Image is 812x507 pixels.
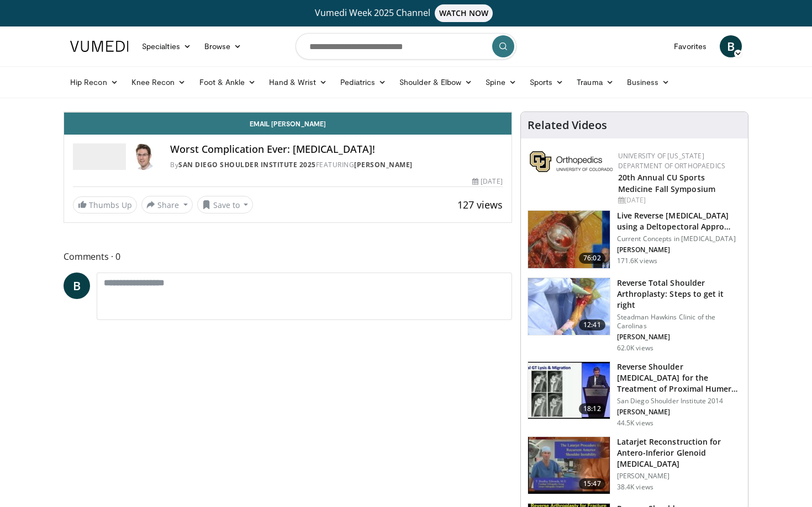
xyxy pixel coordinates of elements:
[530,151,613,172] img: 355603a8-37da-49b6-856f-e00d7e9307d3.png.150x105_q85_autocrop_double_scale_upscale_version-0.2.png
[617,419,653,428] p: 44.5K views
[457,198,503,211] span: 127 views
[617,210,741,232] h3: Live Reverse [MEDICAL_DATA] using a Deltopectoral Appro…
[528,211,610,268] img: 684033_3.png.150x105_q85_crop-smart_upscale.jpg
[472,177,502,186] div: [DATE]
[617,234,741,243] p: Current Concepts in [MEDICAL_DATA]
[579,478,605,489] span: 15:47
[354,160,413,169] a: [PERSON_NAME]
[579,253,605,264] span: 76:02
[334,71,393,93] a: Pediatrics
[193,71,263,93] a: Foot & Ankle
[528,210,741,269] a: 76:02 Live Reverse [MEDICAL_DATA] using a Deltopectoral Appro… Current Concepts in [MEDICAL_DATA]...
[620,71,677,93] a: Business
[262,71,334,93] a: Hand & Wrist
[135,35,198,57] a: Specialties
[130,143,157,170] img: Avatar
[617,277,741,311] h3: Reverse Total Shoulder Arthroplasty: Steps to get it right
[64,249,512,264] span: Comments 0
[617,436,741,469] h3: Latarjet Reconstruction for Antero-Inferior Glenoid [MEDICAL_DATA]
[170,143,503,156] h4: Worst Complication Ever: [MEDICAL_DATA]!
[617,361,741,394] h3: Reverse Shoulder [MEDICAL_DATA] for the Treatment of Proximal Humeral …
[125,71,193,93] a: Knee Recon
[393,71,479,93] a: Shoulder & Elbow
[617,344,653,353] p: 62.0K views
[141,196,193,214] button: Share
[70,41,129,52] img: VuMedi Logo
[617,408,741,417] p: [PERSON_NAME]
[73,196,137,214] a: Thumbs Up
[720,35,742,57] a: B
[667,35,713,57] a: Favorites
[479,71,523,93] a: Spine
[198,35,249,57] a: Browse
[618,195,739,205] div: [DATE]
[64,71,125,93] a: Hip Recon
[618,151,725,170] a: University of [US_STATE] Department of Orthopaedics
[528,436,741,495] a: 15:47 Latarjet Reconstruction for Antero-Inferior Glenoid [MEDICAL_DATA] [PERSON_NAME] 38.4K views
[617,313,741,330] p: Steadman Hawkins Clinic of the Carolinas
[528,362,610,419] img: Q2xRg7exoPLTwO8X4xMDoxOjA4MTsiGN.150x105_q85_crop-smart_upscale.jpg
[528,277,741,353] a: 12:41 Reverse Total Shoulder Arthroplasty: Steps to get it right Steadman Hawkins Clinic of the C...
[570,71,620,93] a: Trauma
[617,246,741,254] p: [PERSON_NAME]
[72,4,740,22] a: Vumedi Week 2025 ChannelWATCH NOW
[617,397,741,405] p: San Diego Shoulder Institute 2014
[435,4,493,22] span: WATCH NOW
[617,257,657,265] p: 171.6K views
[178,160,316,169] a: San Diego Shoulder Institute 2025
[617,472,741,481] p: [PERSON_NAME]
[528,361,741,428] a: 18:12 Reverse Shoulder [MEDICAL_DATA] for the Treatment of Proximal Humeral … San Diego Shoulder ...
[617,333,741,341] p: [PERSON_NAME]
[64,273,90,299] a: B
[523,71,571,93] a: Sports
[528,278,610,335] img: 326034_0000_1.png.150x105_q85_crop-smart_upscale.jpg
[528,437,610,494] img: 38708_0000_3.png.150x105_q85_crop-smart_upscale.jpg
[64,113,512,135] a: Email [PERSON_NAME]
[197,196,254,214] button: Save to
[579,403,605,414] span: 18:12
[73,143,126,170] img: San Diego Shoulder Institute 2025
[579,319,605,330] span: 12:41
[617,483,653,492] p: 38.4K views
[528,119,607,132] h4: Related Videos
[618,172,715,194] a: 20th Annual CU Sports Medicine Fall Symposium
[296,33,516,60] input: Search topics, interventions
[170,160,503,170] div: By FEATURING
